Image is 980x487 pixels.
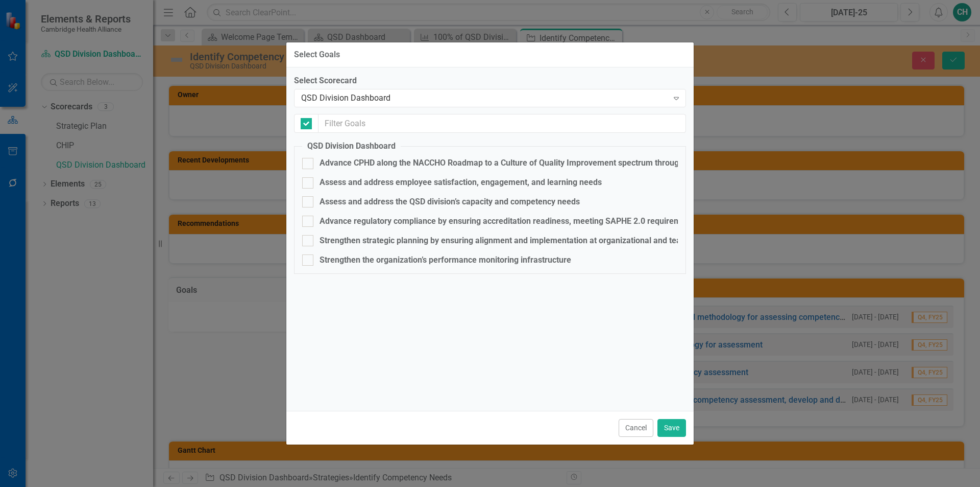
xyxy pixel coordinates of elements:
[301,92,668,104] div: QSD Division Dashboard
[294,50,340,59] div: Select Goals
[320,216,848,227] div: Advance regulatory compliance by ensuring accreditation readiness, meeting SAPHE 2.0 requirements...
[320,157,768,169] div: Advance CPHD along the NACCHO Roadmap to a Culture of Quality Improvement spectrum through educat...
[320,196,580,208] div: Assess and address the QSD division’s capacity and competency needs
[320,177,602,189] div: Assess and address employee satisfaction, engagement, and learning needs
[657,419,686,437] button: Save
[320,235,712,247] div: Strengthen strategic planning by ensuring alignment and implementation at organizational and team...
[302,141,401,152] legend: QSD Division Dashboard
[294,75,686,87] label: Select Scorecard
[318,114,686,133] input: Filter Goals
[619,419,653,437] button: Cancel
[320,254,571,266] div: Strengthen the organization’s performance monitoring infrastructure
